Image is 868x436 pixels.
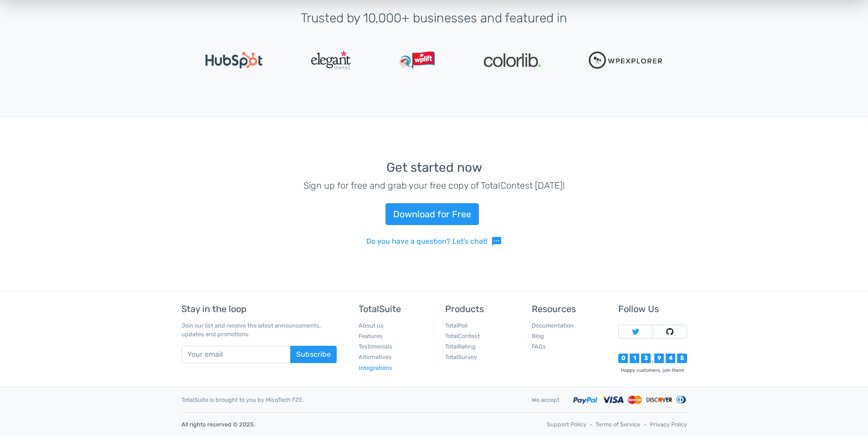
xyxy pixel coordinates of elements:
img: Hubspot [205,52,262,68]
span: ‐ [644,420,646,429]
h5: Stay in the loop [181,304,337,314]
a: Privacy Policy [650,420,687,429]
img: Follow TotalSuite on Github [666,328,673,335]
img: ElegantThemes [311,51,351,69]
a: Download for Free [385,203,479,225]
a: TotalContest [445,333,480,339]
a: Blog [532,333,544,339]
a: Features [359,333,383,339]
p: Sign up for free and grab your free copy of TotalContest [DATE]! [181,179,687,192]
h3: Get started now [181,161,687,175]
a: FAQs [532,343,546,350]
a: Testimonials [359,343,392,350]
div: Happy customers, join them! [618,367,687,374]
div: 0 [618,354,628,363]
div: 9 [654,354,664,363]
a: Documentation [532,322,574,329]
div: , [651,357,654,363]
a: TotalRating [445,343,476,350]
h5: Follow Us [618,304,687,314]
a: Support Policy [547,420,586,429]
img: Accepted payment methods [573,395,687,405]
a: Integrations [359,364,392,371]
button: Subscribe [290,346,337,363]
input: Your email [181,346,291,363]
a: Do you have a question? Let's chat!sms [366,236,502,247]
div: 3 [641,354,651,363]
p: All rights reserved © 2025. [181,420,427,429]
a: TotalSurvey [445,354,477,360]
div: We accept [525,395,566,404]
a: TotalPoll [445,322,467,329]
h5: TotalSuite [359,304,427,314]
a: About us [359,322,384,329]
h3: Trusted by 10,000+ businesses and featured in [181,11,687,26]
div: 5 [677,354,687,363]
a: Terms of Service [596,420,640,429]
img: Colorlib [484,53,540,67]
img: Follow TotalSuite on Twitter [632,328,639,335]
div: TotalSuite is brought to you by MisqTech FZE. [175,395,525,404]
p: Join our list and receive the latest announcements, updates and promotions. [181,321,337,339]
h5: Resources [532,304,600,314]
div: 4 [666,354,675,363]
div: 1 [630,354,639,363]
span: sms [491,236,502,247]
a: Alternatives [359,354,392,360]
span: ‐ [590,420,592,429]
h5: Products [445,304,514,314]
img: WPExplorer [589,51,663,69]
img: WPLift [399,51,435,69]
